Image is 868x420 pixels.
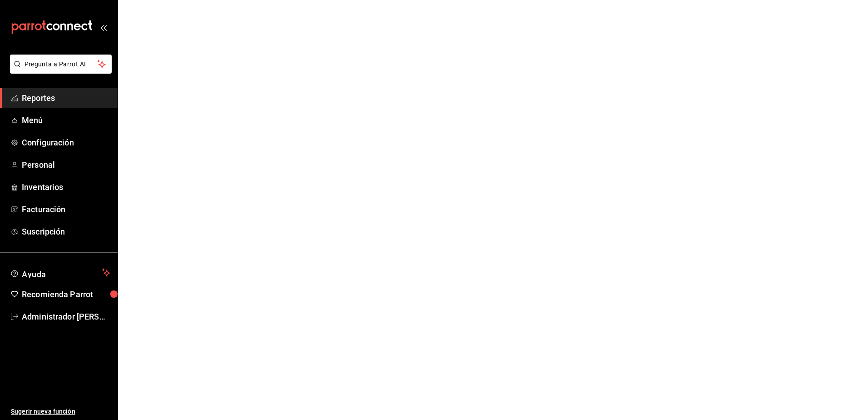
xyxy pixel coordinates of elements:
span: Personal [22,159,110,171]
span: Pregunta a Parrot AI [25,60,98,69]
span: Menú [22,114,110,126]
span: Sugerir nueva función [11,407,110,416]
span: Configuración [22,136,110,149]
span: Reportes [22,92,110,104]
button: open_drawer_menu [100,24,107,31]
span: Inventarios [22,181,110,193]
button: Pregunta a Parrot AI [10,55,112,74]
span: Facturación [22,203,110,215]
span: Administrador [PERSON_NAME] [22,310,110,323]
span: Ayuda [22,267,99,278]
span: Recomienda Parrot [22,288,110,300]
a: Pregunta a Parrot AI [6,66,112,75]
span: Suscripción [22,225,110,238]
